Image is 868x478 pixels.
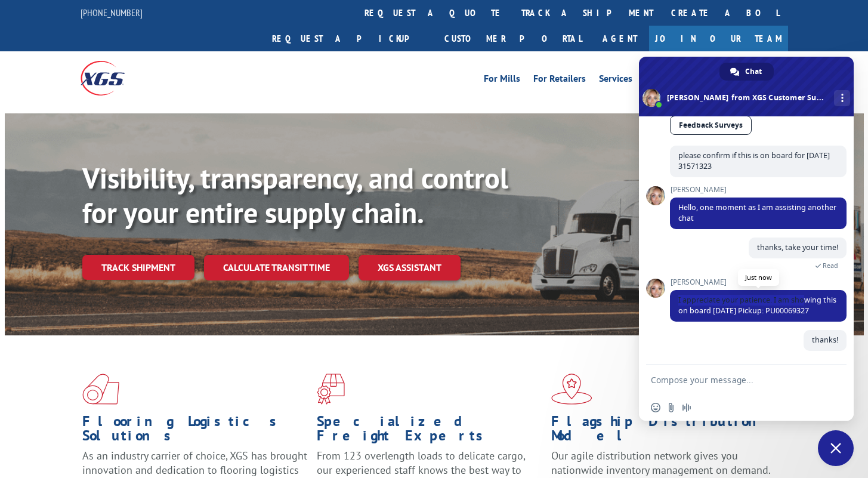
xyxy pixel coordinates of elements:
a: Services [599,74,632,87]
img: xgs-icon-focused-on-flooring-red [317,374,345,405]
a: [PHONE_NUMBER] [81,7,143,18]
span: [PERSON_NAME] [670,278,847,286]
h1: Flagship Distribution Model [551,414,777,449]
a: XGS ASSISTANT [359,255,461,280]
a: Track shipment [82,255,194,280]
span: Audio message [682,403,691,412]
span: thanks! [812,335,838,345]
span: thanks, take your time! [757,242,838,252]
img: xgs-icon-total-supply-chain-intelligence-red [82,374,119,405]
div: Chat [719,63,774,81]
span: please confirm if this is on board for [DATE] 31571323 [678,150,830,171]
span: [PERSON_NAME] [670,186,847,194]
a: Join Our Team [649,26,788,51]
a: For Retailers [533,74,586,87]
div: Close chat [818,430,854,466]
span: Read [823,261,838,270]
h1: Flooring Logistics Solutions [82,414,308,449]
span: Insert an emoji [651,403,660,412]
span: Send a file [666,403,676,412]
a: Calculate transit time [204,255,349,280]
span: I appreciate your patience. I am showing this on board [DATE] Pickup: PU00069327 [678,295,836,316]
img: xgs-icon-flagship-distribution-model-red [551,374,592,405]
div: More channels [834,90,850,106]
a: Feedback Surveys [670,116,752,135]
h1: Specialized Freight Experts [317,414,542,449]
span: Chat [745,63,762,81]
a: For Mills [484,74,520,87]
span: Our agile distribution network gives you nationwide inventory management on demand. [551,449,771,477]
b: Visibility, transparency, and control for your entire supply chain. [82,159,508,231]
a: Agent [591,26,649,51]
a: Request a pickup [263,26,435,51]
a: Customer Portal [435,26,591,51]
textarea: Compose your message... [651,375,816,386]
span: Hello, one moment as I am assisting another chat [678,202,836,223]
